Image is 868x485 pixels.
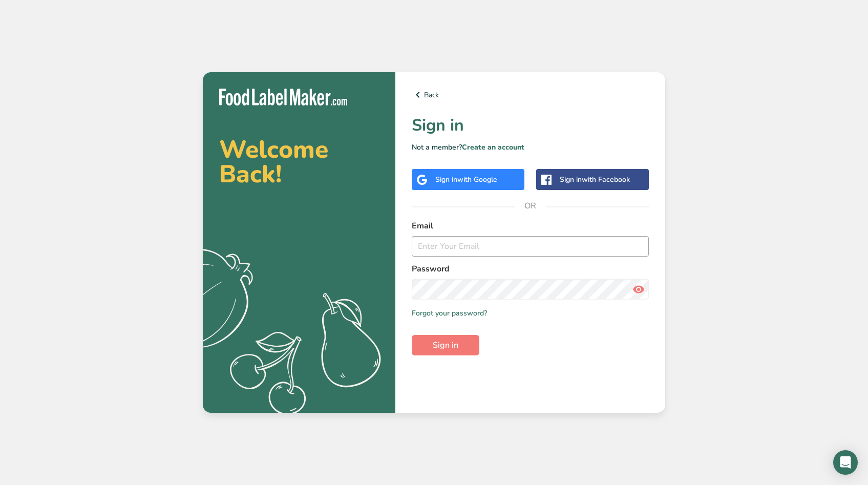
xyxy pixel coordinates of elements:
div: Open Intercom Messenger [833,450,858,475]
span: with Facebook [582,175,630,184]
a: Forgot your password? [412,308,487,319]
span: Sign in [433,339,458,351]
h2: Welcome Back! [219,137,379,186]
p: Not a member? [412,142,649,153]
h1: Sign in [412,113,649,138]
a: Create an account [462,142,524,152]
a: Back [412,89,649,101]
input: Enter Your Email [412,236,649,257]
label: Password [412,263,649,275]
img: Food Label Maker [219,89,347,106]
button: Sign in [412,335,479,355]
span: OR [515,191,546,221]
div: Sign in [435,174,497,185]
div: Sign in [560,174,630,185]
label: Email [412,220,649,232]
span: with Google [457,175,497,184]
